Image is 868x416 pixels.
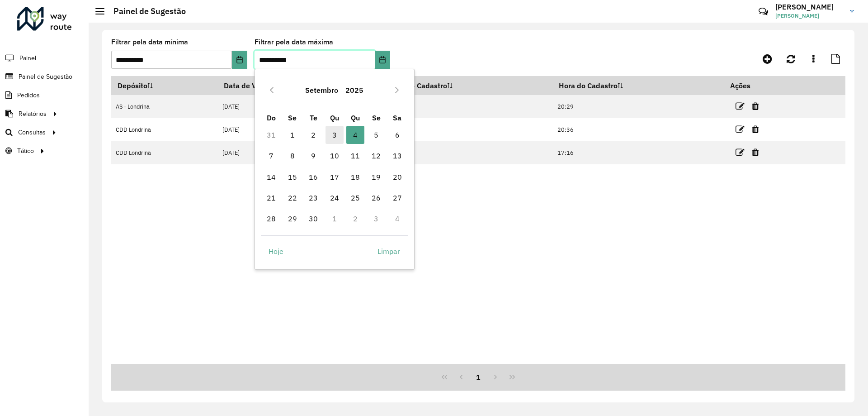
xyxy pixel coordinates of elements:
[303,167,324,187] td: 16
[325,168,344,186] span: 17
[387,167,407,187] td: 20
[375,51,390,69] button: Choose Date
[288,113,297,122] span: Se
[382,95,552,118] td: [DATE]
[752,123,759,135] a: Excluir
[724,76,778,95] th: Ações
[111,141,217,164] td: CDD Londrina
[303,187,324,208] td: 23
[261,208,282,229] td: 28
[754,2,773,21] a: Contato Rápido
[366,167,387,187] td: 19
[372,113,381,122] span: Se
[346,189,364,207] span: 25
[261,187,282,208] td: 21
[388,189,406,207] span: 27
[304,168,322,186] span: 16
[736,100,745,112] a: Editar
[232,51,247,69] button: Choose Date
[283,210,302,228] span: 29
[345,187,366,208] td: 25
[283,147,302,165] span: 8
[261,145,282,166] td: 7
[387,124,407,145] td: 6
[283,126,302,144] span: 1
[382,118,552,141] td: [DATE]
[19,72,72,81] span: Painel de Sugestão
[304,126,322,144] span: 2
[346,147,364,165] span: 11
[382,76,552,95] th: Data do Cadastro
[324,124,344,145] td: 3
[111,95,217,118] td: AS - Londrina
[366,124,387,145] td: 5
[282,208,303,229] td: 29
[217,141,382,164] td: [DATE]
[470,368,487,386] button: 1
[325,147,344,165] span: 10
[752,146,759,158] a: Excluir
[367,189,385,207] span: 26
[346,168,364,186] span: 18
[325,126,344,144] span: 3
[345,124,366,145] td: 4
[283,168,302,186] span: 15
[366,208,387,229] td: 3
[282,124,303,145] td: 1
[17,91,40,100] span: Pedidos
[19,53,36,63] span: Painel
[367,126,385,144] span: 5
[752,100,759,112] a: Excluir
[552,76,723,95] th: Hora do Cadastro
[387,208,407,229] td: 4
[366,187,387,208] td: 26
[393,113,401,122] span: Sa
[330,113,339,122] span: Qu
[19,109,47,119] span: Relatórios
[261,242,291,260] button: Hoje
[303,208,324,229] td: 30
[345,208,366,229] td: 2
[304,147,322,165] span: 9
[552,141,723,164] td: 17:16
[111,76,217,95] th: Depósito
[267,113,276,122] span: Do
[282,187,303,208] td: 22
[282,145,303,166] td: 8
[262,210,280,228] span: 28
[303,145,324,166] td: 9
[310,113,317,122] span: Te
[324,145,344,166] td: 10
[282,167,303,187] td: 15
[342,79,367,101] button: Choose Year
[269,246,283,257] span: Hoje
[388,126,406,144] span: 6
[302,79,342,101] button: Choose Month
[736,146,745,158] a: Editar
[255,37,333,48] label: Filtrar pela data máxima
[387,187,407,208] td: 27
[382,141,552,164] td: [DATE]
[351,113,360,122] span: Qu
[104,6,186,16] h2: Painel de Sugestão
[388,147,406,165] span: 13
[283,189,302,207] span: 22
[255,69,415,270] div: Choose Date
[367,147,385,165] span: 12
[17,146,34,156] span: Tático
[390,83,404,97] button: Next Month
[324,187,344,208] td: 24
[262,189,280,207] span: 21
[736,123,745,135] a: Editar
[304,189,322,207] span: 23
[217,76,382,95] th: Data de Vigência
[775,12,843,20] span: [PERSON_NAME]
[388,168,406,186] span: 20
[325,189,344,207] span: 24
[377,246,400,257] span: Limpar
[345,145,366,166] td: 11
[324,208,344,229] td: 1
[304,210,322,228] span: 30
[111,37,188,48] label: Filtrar pela data mínima
[345,167,366,187] td: 18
